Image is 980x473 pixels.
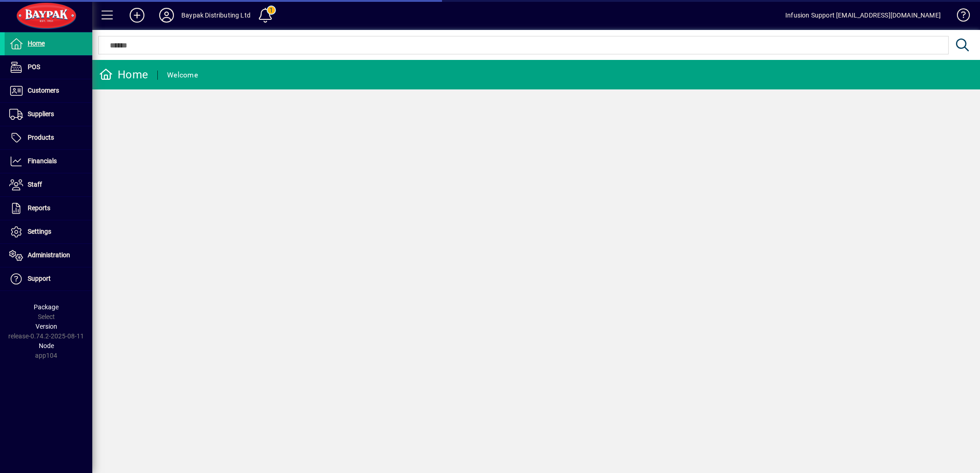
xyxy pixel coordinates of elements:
span: Node [39,342,54,349]
span: Support [28,275,51,282]
span: Reports [28,204,50,212]
span: Financials [28,157,57,165]
a: Financials [5,150,92,173]
a: Staff [5,173,92,196]
a: Administration [5,244,92,267]
a: Knowledge Base [950,2,968,32]
span: POS [28,63,40,71]
span: Administration [28,251,70,259]
div: Baypak Distributing Ltd [181,8,251,23]
a: Settings [5,220,92,243]
span: Package [34,303,59,311]
div: Home [99,67,148,82]
a: Support [5,267,92,290]
span: Version [36,323,57,330]
button: Add [122,7,152,24]
span: Home [28,40,45,47]
a: Reports [5,197,92,220]
span: Settings [28,228,51,235]
span: Suppliers [28,110,54,118]
span: Products [28,134,54,141]
a: POS [5,56,92,79]
a: Products [5,126,92,149]
button: Profile [152,7,181,24]
span: Customers [28,87,59,94]
a: Customers [5,79,92,102]
div: Infusion Support [EMAIL_ADDRESS][DOMAIN_NAME] [785,8,941,23]
div: Welcome [167,68,198,83]
a: Suppliers [5,103,92,126]
span: Staff [28,181,42,188]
